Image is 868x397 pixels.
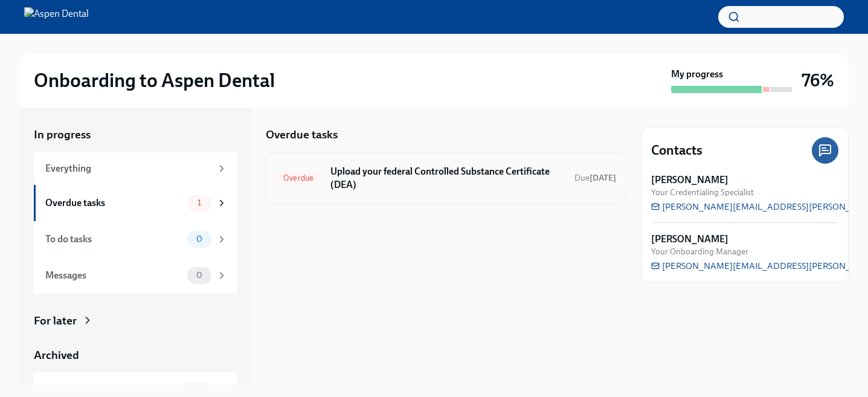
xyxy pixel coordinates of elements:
div: Everything [45,162,211,175]
img: Aspen Dental [24,7,89,27]
h2: Onboarding to Aspen Dental [34,68,275,92]
a: OverdueUpload your federal Controlled Substance Certificate (DEA)Due[DATE] [276,163,616,194]
span: September 11th, 2025 10:00 [574,172,616,184]
span: Overdue [276,173,321,182]
a: Everything [34,152,237,185]
span: 0 [189,234,210,244]
h4: Contacts [651,141,702,160]
div: Messages [45,269,182,282]
span: Your Onboarding Manager [651,246,748,257]
span: 1 [190,198,208,207]
strong: [DATE] [590,173,616,183]
strong: My progress [671,68,723,81]
h6: Upload your federal Controlled Substance Certificate (DEA) [330,165,565,192]
a: Messages0 [34,257,237,294]
a: Overdue tasks1 [34,185,237,221]
a: For later [34,313,237,329]
span: Your Credentialing Specialist [651,187,754,198]
strong: [PERSON_NAME] [651,233,728,246]
div: For later [34,313,77,329]
strong: [PERSON_NAME] [651,173,728,187]
a: In progress [34,127,237,143]
span: 0 [189,271,210,280]
span: Due [574,173,616,183]
a: To do tasks0 [34,221,237,257]
div: To do tasks [45,233,182,246]
h5: Overdue tasks [266,127,338,143]
div: Overdue tasks [45,196,182,210]
a: Archived [34,347,237,363]
h3: 76% [802,69,834,91]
